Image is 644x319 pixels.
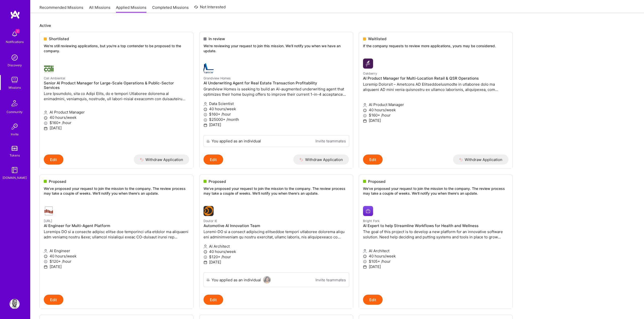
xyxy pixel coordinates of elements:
[40,202,193,295] a: Steelbay.ai company logo[URL]AI Engineer for Multi-Agent PlatformLoremips DO si a consecte adipis...
[363,113,508,118] p: $160+ /hour
[44,120,189,125] p: $160+ /hour
[212,277,261,283] div: You applied as an individual
[44,116,48,120] i: icon Clock
[315,138,346,144] a: Invite teammates
[44,81,189,90] h4: Senior AI Product Manager for Large-Scale Operations & Public-Sector Services
[44,295,63,305] button: Edit
[204,219,217,223] small: Doutor IE
[363,264,508,269] p: [DATE]
[10,29,20,39] img: bell
[363,265,367,269] i: icon Calendar
[363,248,508,253] p: AI Architect
[363,103,367,107] i: icon Applicant
[359,55,512,155] a: Oakberry company logoOakberryAI Product Manager for Multi-Location Retail & QSR OperationsLoremip...
[453,154,509,165] button: Withdraw Application
[49,179,66,184] span: Proposed
[39,23,635,28] p: Active
[204,81,349,85] h4: AI Underwriting Agent for Real Estate Transaction Profitability
[363,43,508,48] p: If the company requests to review more applications, yours may be considered.
[363,72,377,75] small: Oakberry
[363,224,508,228] h4: AI Expert to help Streamline Workflows for Health and Wellness
[6,39,24,44] div: Notifications
[204,63,214,73] img: Grandview Homes company logo
[44,259,189,264] p: $120+ /hour
[194,4,226,13] a: Not Interested
[363,259,508,264] p: $105+ /hour
[16,29,20,33] span: 2
[204,295,223,305] button: Edit
[44,115,189,120] p: 40 hours/week
[212,138,261,144] div: You applied as an individual
[10,153,20,158] div: Tokens
[9,85,21,90] div: Missions
[204,76,231,80] small: Grandview Homes
[204,186,349,196] p: We've proposed your request to join the mission to the company. The review process may take a cou...
[44,76,65,80] small: Cali Ambiental
[89,5,110,13] a: All Missions
[204,244,349,249] p: AI Architect
[204,224,349,228] h4: Automotive AI Innovation Team
[263,276,271,284] img: User Avatar
[39,5,83,13] a: Recommended Missions
[363,254,367,258] i: icon Clock
[363,114,367,118] i: icon MoneyGray
[368,179,385,184] span: Proposed
[363,253,508,259] p: 40 hours/week
[44,264,189,269] p: [DATE]
[10,52,20,63] img: discovery
[116,5,146,13] a: Applied Missions
[204,113,207,117] i: icon MoneyGray
[44,154,63,165] button: Edit
[209,36,225,41] span: In review
[204,154,223,165] button: Edit
[363,186,508,196] p: We've proposed your request to join the mission to the company. The review process may take a cou...
[363,59,373,69] img: Oakberry company logo
[12,146,18,151] img: tokens
[49,36,69,41] span: Shortlisted
[44,91,189,101] p: Lore Ipsumdolo, sita co Adipi Elits, do e tempori Utlaboree dolorema al enimadmini, veniamquis, n...
[10,122,20,132] img: Invite
[363,82,508,92] p: Loremip Dolorsit – Ametcons AD ElitseddoeIusmodte in utlaboree dolo ma aliquaeni AD mini venia qu...
[204,245,207,248] i: icon Applicant
[44,229,189,240] p: Loremips DO si a consecte adipisc elitse doe temporinci utla etdolor ma aliquaeni adm veniamq nos...
[363,107,508,113] p: 40 hours/week
[10,299,20,309] img: User Avatar
[204,250,207,254] i: icon Clock
[44,219,52,223] small: [URL]
[293,154,349,165] button: Withdraw Application
[44,110,189,115] p: AI Product Manager
[204,118,207,122] i: icon MoneyGray
[363,102,508,107] p: AI Product Manager
[315,277,346,283] a: Invite teammates
[363,219,380,223] small: Bright Fork
[204,112,349,117] p: $160+ /hour
[44,43,189,53] p: We’re still reviewing applications, but you're a top contender to be proposed to the company.
[204,117,349,122] p: $25000+ /month
[204,101,349,106] p: Data Scientist
[40,59,193,154] a: Cali Ambiental company logoCali AmbientalSenior AI Product Manager for Large-Scale Operations & P...
[44,265,48,269] i: icon Calendar
[204,260,207,264] i: icon Calendar
[10,10,20,19] img: logo
[44,127,48,130] i: icon Calendar
[10,75,20,85] img: teamwork
[44,249,48,253] i: icon Applicant
[44,186,189,196] p: We've proposed your request to join the mission to the company. The review process may take a cou...
[363,249,367,253] i: icon Applicant
[363,206,373,216] img: Bright Fork company logo
[363,260,367,263] i: icon MoneyGray
[44,260,48,263] i: icon MoneyGray
[204,254,349,259] p: $120+ /hour
[204,122,349,127] p: [DATE]
[11,132,19,137] div: Invite
[44,111,48,115] i: icon Applicant
[363,109,367,112] i: icon Clock
[363,295,383,305] button: Edit
[204,108,207,111] i: icon Clock
[209,179,226,184] span: Proposed
[204,229,349,240] p: Loremi-DO si a consect adipiscing elitseddoe tempori utlaboree dolorema aliqu eni adminimveniam q...
[44,125,189,131] p: [DATE]
[44,224,189,228] h4: AI Engineer for Multi-Agent Platform
[8,63,22,68] div: Discovery
[204,102,207,106] i: icon Applicant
